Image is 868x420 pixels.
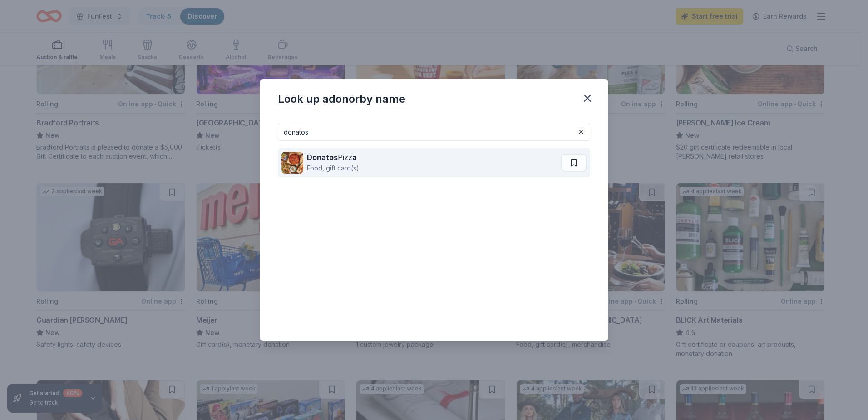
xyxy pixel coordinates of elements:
[278,123,590,141] input: Search
[307,152,359,163] div: Pizz
[307,153,338,162] strong: Donatos
[278,92,405,106] div: Look up a donor by name
[307,163,359,174] div: Food, gift card(s)
[281,152,303,174] img: Image for Donatos Pizza
[352,153,357,162] strong: a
